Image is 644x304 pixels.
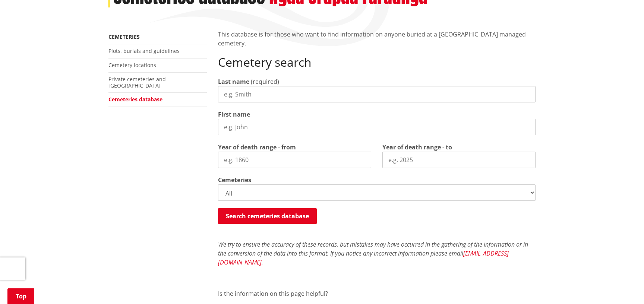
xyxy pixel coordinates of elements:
a: Cemeteries [108,33,140,40]
label: Year of death range - from [218,143,296,152]
a: Top [7,288,34,304]
a: Cemeteries database [108,96,162,103]
p: This database is for those who want to find information on anyone buried at a [GEOGRAPHIC_DATA] m... [218,30,536,48]
span: (required) [251,77,279,86]
button: Search cemeteries database [218,208,317,224]
a: [EMAIL_ADDRESS][DOMAIN_NAME] [218,249,509,266]
iframe: Messenger Launcher [610,273,637,300]
input: e.g. Smith [218,86,536,102]
label: Last name [218,77,249,86]
input: e.g. John [218,119,536,135]
label: First name [218,110,250,119]
a: Plots, burials and guidelines [108,47,180,54]
em: We try to ensure the accuracy of these records, but mistakes may have occurred in the gathering o... [218,240,528,266]
h2: Cemetery search [218,55,536,69]
input: e.g. 1860 [218,152,371,168]
label: Year of death range - to [382,143,452,152]
a: Cemetery locations [108,61,156,69]
p: Is the information on this page helpful? [218,289,536,298]
label: Cemeteries [218,175,251,184]
input: e.g. 2025 [382,152,536,168]
a: Private cemeteries and [GEOGRAPHIC_DATA] [108,76,166,89]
